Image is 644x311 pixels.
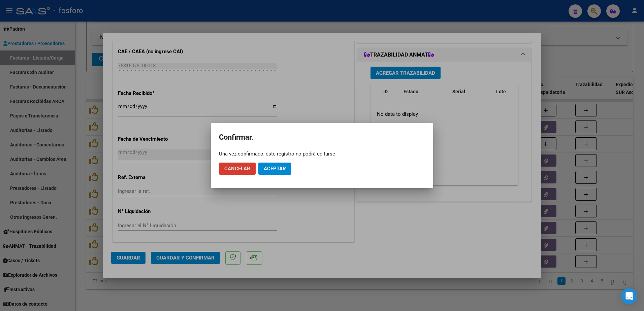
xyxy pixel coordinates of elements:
h2: Confirmar. [219,131,425,144]
span: Aceptar [264,166,286,172]
span: Cancelar [224,166,250,172]
button: Cancelar [219,163,256,175]
div: Una vez confirmado, este registro no podrá editarse [219,150,425,157]
button: Aceptar [258,163,291,175]
div: Open Intercom Messenger [621,288,637,304]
